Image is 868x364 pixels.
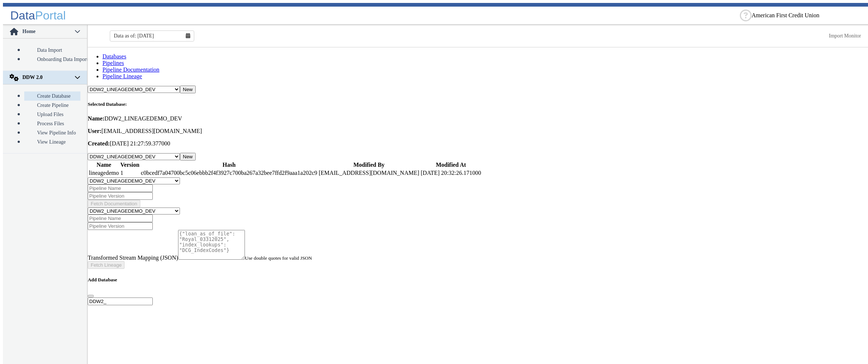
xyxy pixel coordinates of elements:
strong: Name: [88,115,104,122]
span: Home [22,29,75,35]
span: Portal [35,9,66,22]
a: Pipelines [102,60,124,66]
th: Name [88,161,119,169]
button: Fetch Documentation [88,200,140,208]
small: Use double quotes for valid JSON [245,255,312,261]
td: [DATE] 20:32:26.171000 [420,169,481,177]
th: Hash [141,161,318,169]
button: New [180,86,196,93]
button: New [180,153,196,161]
a: Upload Files [24,110,80,119]
span: DDW 2.0 [22,75,75,80]
a: Create Database [24,91,80,101]
p-accordion-content: Home [3,39,87,71]
strong: User: [88,128,101,134]
a: View Pipeline Info [24,128,80,137]
p-accordion-content: DDW 2.0 [3,84,87,153]
a: Pipeline Lineage [102,73,142,79]
a: This is available for Darling Employees only [829,33,861,39]
a: View Lineage [24,137,80,147]
a: Create Pipeline [24,101,80,110]
a: Databases [102,53,126,60]
input: Pipeline Name [88,215,153,222]
th: Version [120,161,140,169]
span: Data [10,9,35,22]
button: Fetch Lineage [88,261,124,269]
td: [EMAIL_ADDRESS][DOMAIN_NAME] [318,169,420,177]
a: Pipeline Documentation [102,66,159,73]
input: Pipeline Version [88,222,153,230]
span: Data as of: [DATE] [114,33,154,39]
label: Transformed Stream Mapping (JSON) [88,255,178,261]
td: lineagedemo [88,169,119,177]
input: Enter database name [88,298,153,305]
td: 1 [120,169,140,177]
ng-select: American First Credit Union [752,12,862,19]
p-accordion-header: DDW 2.0 [3,71,87,84]
strong: Created: [88,140,110,147]
div: Help [740,10,752,21]
input: Pipeline Name [88,184,153,192]
th: Modified By [318,161,420,169]
td: c0bcedf7a04700bc5c06ebbb2f4f3927c700ba267a32bee7ffd2f9aaa1a202c9 [141,169,318,177]
input: Pipeline Version [88,192,153,200]
a: Process Files [24,119,80,128]
a: Data Import [24,46,80,55]
p-accordion-header: Home [3,25,87,39]
th: Modified At [420,161,481,169]
a: Onboarding Data Import [24,55,80,64]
